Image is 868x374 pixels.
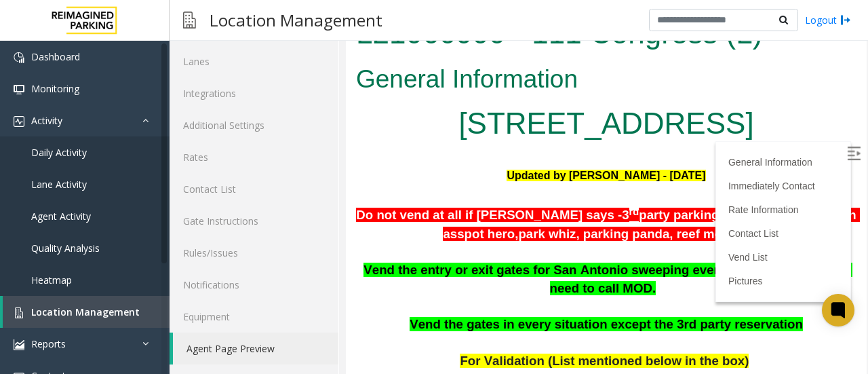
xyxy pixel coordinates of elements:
[31,114,62,127] span: Activity
[382,170,469,181] a: Immediately Contact
[203,3,389,37] h3: Location Management
[382,218,433,229] a: Contact List
[18,253,506,285] span: Vend the entry or exit gates for San Antonio sweeping even if the after hours. No need to call MOD.
[230,217,401,231] span: , parking panda, reef mobile,
[31,50,80,63] span: Dashboard
[31,274,72,286] span: Heatmap
[276,198,283,212] span: 3
[10,2,511,44] h1: L21066000 - 111 Congress (L)
[64,307,457,321] b: Vend the gates in every situation except the 3rd party reservation
[382,265,417,276] a: Pictures
[170,205,338,237] a: Gate Instructions
[3,296,170,328] a: Location Management
[170,301,338,333] a: Equipment
[31,82,79,95] span: Monitoring
[382,194,453,205] a: Rate Information
[170,77,338,109] a: Integrations
[14,52,24,63] img: 'icon'
[172,217,230,231] span: park whiz
[14,339,24,350] img: 'icon'
[170,237,338,269] a: Rules/Issues
[31,242,100,255] span: Quality Analysis
[97,198,513,231] span: party parking reservation sites such as
[382,242,422,253] a: Vend List
[169,217,172,231] span: ,
[31,210,91,223] span: Agent Activity
[113,96,408,130] a: [STREET_ADDRESS]
[31,178,87,191] span: Lane Activity
[10,198,276,212] span: Do not vend at all if [PERSON_NAME] says -
[31,305,140,318] span: Location Management
[10,52,511,87] h2: General Information
[161,160,359,171] font: Updated by [PERSON_NAME] - [DATE]
[173,333,338,364] a: Agent Page Preview
[840,13,851,27] img: logout
[14,116,24,127] img: 'icon'
[283,196,294,207] span: rd
[31,146,87,159] span: Daily Activity
[501,136,515,150] img: Open/Close Sidebar Menu
[170,173,338,205] a: Contact List
[31,337,66,350] span: Reports
[111,217,169,231] span: spot hero
[805,13,851,27] a: Logout
[382,147,467,157] a: General Information
[170,269,338,301] a: Notifications
[170,45,338,77] a: Lanes
[14,84,24,95] img: 'icon'
[170,109,338,141] a: Additional Settings
[114,343,403,358] span: For Validation (List mentioned below in the box)
[183,3,196,37] img: pageIcon
[14,307,24,318] img: 'icon'
[170,141,338,173] a: Rates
